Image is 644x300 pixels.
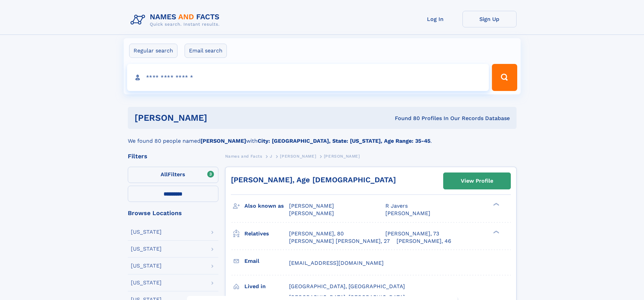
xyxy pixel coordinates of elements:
[258,138,430,144] b: City: [GEOGRAPHIC_DATA], State: [US_STATE], Age Range: 35-45
[289,230,344,237] a: [PERSON_NAME], 80
[444,173,510,189] a: View Profile
[280,152,316,160] a: [PERSON_NAME]
[244,255,289,267] h3: Email
[385,203,408,209] span: R Javers
[131,229,162,235] div: [US_STATE]
[225,152,262,160] a: Names and Facts
[185,44,227,58] label: Email search
[128,167,218,183] label: Filters
[128,153,218,159] div: Filters
[131,246,162,252] div: [US_STATE]
[301,115,510,122] div: Found 80 Profiles In Our Records Database
[128,210,218,216] div: Browse Locations
[131,263,162,269] div: [US_STATE]
[324,154,360,159] span: [PERSON_NAME]
[461,173,493,189] div: View Profile
[127,64,489,91] input: search input
[270,152,272,160] a: J
[408,11,462,27] a: Log In
[289,283,405,290] span: [GEOGRAPHIC_DATA], [GEOGRAPHIC_DATA]
[244,281,289,292] h3: Lived in
[128,129,517,145] div: We found 80 people named with .
[131,280,162,285] div: [US_STATE]
[492,230,500,234] div: ❯
[397,237,451,245] a: [PERSON_NAME], 46
[200,138,246,144] b: [PERSON_NAME]
[280,154,316,159] span: [PERSON_NAME]
[270,154,272,159] span: J
[289,260,384,266] span: [EMAIL_ADDRESS][DOMAIN_NAME]
[462,11,517,27] a: Sign Up
[385,230,439,237] a: [PERSON_NAME], 73
[385,210,430,216] span: [PERSON_NAME]
[161,171,168,178] span: All
[244,200,289,212] h3: Also known as
[244,228,289,239] h3: Relatives
[135,114,301,122] h1: [PERSON_NAME]
[231,176,396,184] a: [PERSON_NAME], Age [DEMOGRAPHIC_DATA]
[289,203,334,209] span: [PERSON_NAME]
[128,11,225,29] img: Logo Names and Facts
[492,202,500,207] div: ❯
[289,237,390,245] a: [PERSON_NAME] [PERSON_NAME], 27
[289,210,334,216] span: [PERSON_NAME]
[492,64,517,91] button: Search Button
[129,44,177,58] label: Regular search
